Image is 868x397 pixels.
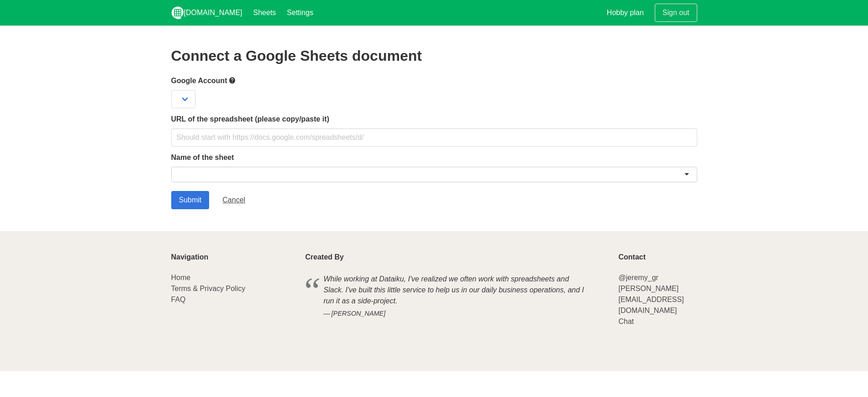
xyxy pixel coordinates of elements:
[305,253,608,261] p: Created By
[655,4,697,22] a: Sign out
[171,114,697,125] label: URL of the spreadsheet (please copy/paste it)
[171,48,697,64] h2: Connect a Google Sheets document
[171,296,186,303] a: FAQ
[618,285,684,314] a: [PERSON_NAME][EMAIL_ADDRESS][DOMAIN_NAME]
[171,152,697,163] label: Name of the sheet
[324,309,589,319] cite: [PERSON_NAME]
[171,253,295,261] p: Navigation
[171,128,697,147] input: Should start with https://docs.google.com/spreadsheets/d/
[171,191,210,209] input: Submit
[171,285,246,292] a: Terms & Privacy Policy
[171,75,697,86] label: Google Account
[171,6,184,19] img: logo_v2_white.png
[171,274,191,281] a: Home
[215,191,253,209] a: Cancel
[618,274,658,281] a: @jeremy_gr
[305,272,608,320] blockquote: While working at Dataiku, I've realized we often work with spreadsheets and Slack. I've built thi...
[618,253,697,261] p: Contact
[618,318,634,325] a: Chat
